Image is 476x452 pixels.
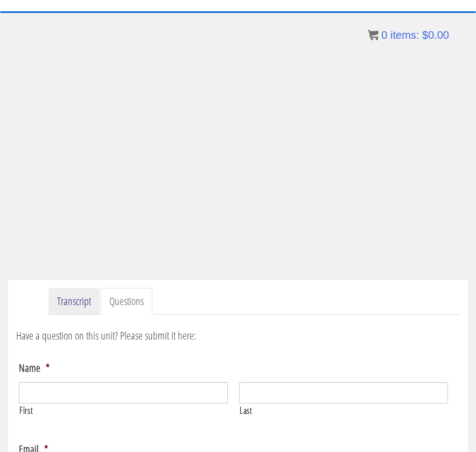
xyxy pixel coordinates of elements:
[381,29,387,41] span: 0
[48,288,100,315] a: Transcript
[422,29,428,41] span: $
[19,361,50,375] label: Name
[19,404,228,417] label: First
[240,404,448,417] label: Last
[422,29,449,41] bdi: 0.00
[368,30,379,40] img: icon11.png
[101,288,152,315] a: Questions
[390,29,419,41] span: items:
[368,29,449,41] a: 0 items: $0.00
[16,328,460,344] p: Have a question on this unit? Please submit it here:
